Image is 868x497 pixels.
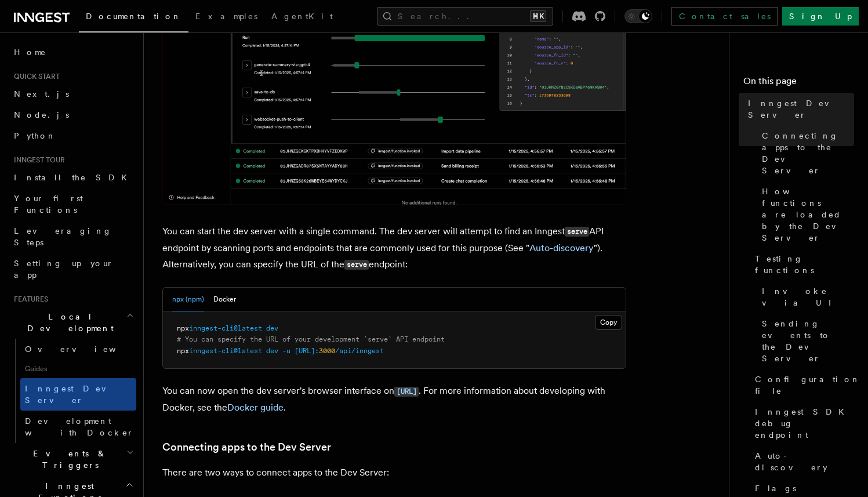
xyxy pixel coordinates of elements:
[750,401,854,445] a: Inngest SDK debug endpoint
[757,281,854,313] a: Invoke via UI
[20,411,136,443] a: Development with Docker
[9,155,65,165] span: Inngest tour
[172,288,204,311] button: npx (npm)
[14,173,134,182] span: Install the SDK
[282,347,290,355] span: -u
[750,445,854,478] a: Auto-discovery
[762,186,854,244] span: How functions are loaded by the Dev Server
[14,226,112,247] span: Leveraging Steps
[394,385,419,396] a: [URL]
[762,285,854,309] span: Invoke via UI
[595,315,622,330] button: Copy
[177,335,445,343] span: # You can specify the URL of your development `serve` API endpoint
[671,7,778,26] a: Contact sales
[757,313,854,369] a: Sending events to the Dev Server
[9,448,126,471] span: Events & Triggers
[177,324,189,332] span: npx
[162,465,626,481] p: There are two ways to connect apps to the Dev Server:
[9,72,60,81] span: Quick start
[377,7,553,26] button: Search...⌘K
[9,253,136,285] a: Setting up your app
[9,306,136,339] button: Local Development
[748,97,854,121] span: Inngest Dev Server
[162,223,626,273] p: You can start the dev server with a single command. The dev server will attempt to find an Innges...
[755,483,796,494] span: Flags
[177,347,189,355] span: npx
[344,260,369,270] code: serve
[762,318,854,364] span: Sending events to the Dev Server
[14,259,114,280] span: Setting up your app
[755,406,854,441] span: Inngest SDK debug endpoint
[195,12,257,21] span: Examples
[25,384,124,405] span: Inngest Dev Server
[14,110,69,119] span: Node.js
[757,125,854,181] a: Connecting apps to the Dev Server
[9,84,136,104] a: Next.js
[25,344,144,354] span: Overview
[162,383,626,416] p: You can now open the dev server's browser interface on . For more information about developing wi...
[319,347,335,355] span: 3000
[757,181,854,248] a: How functions are loaded by the Dev Server
[227,402,284,413] a: Docker guide
[755,373,860,397] span: Configuration file
[295,347,319,355] span: [URL]:
[271,12,333,21] span: AgentKit
[14,131,56,140] span: Python
[264,3,340,31] a: AgentKit
[14,46,46,58] span: Home
[755,253,854,276] span: Testing functions
[755,450,854,473] span: Auto-discovery
[9,295,48,304] span: Features
[9,167,136,188] a: Install the SDK
[189,347,262,355] span: inngest-cli@latest
[20,360,136,378] span: Guides
[743,93,854,125] a: Inngest Dev Server
[530,10,546,22] kbd: ⌘K
[394,387,419,397] code: [URL]
[743,74,854,93] h4: On this page
[529,242,594,253] a: Auto-discovery
[20,339,136,360] a: Overview
[750,248,854,281] a: Testing functions
[624,9,652,23] button: Toggle dark mode
[25,416,134,437] span: Development with Docker
[79,3,188,32] a: Documentation
[9,339,136,443] div: Local Development
[9,311,126,334] span: Local Development
[335,347,384,355] span: /api/inngest
[750,369,854,401] a: Configuration file
[189,324,262,332] span: inngest-cli@latest
[14,194,83,215] span: Your first Functions
[9,220,136,253] a: Leveraging Steps
[14,89,69,99] span: Next.js
[9,188,136,220] a: Your first Functions
[86,12,181,21] span: Documentation
[20,378,136,411] a: Inngest Dev Server
[762,130,854,176] span: Connecting apps to the Dev Server
[9,125,136,146] a: Python
[188,3,264,31] a: Examples
[9,104,136,125] a: Node.js
[266,324,278,332] span: dev
[213,288,236,311] button: Docker
[9,42,136,63] a: Home
[9,443,136,476] button: Events & Triggers
[565,227,589,237] code: serve
[782,7,859,26] a: Sign Up
[162,439,331,455] a: Connecting apps to the Dev Server
[266,347,278,355] span: dev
